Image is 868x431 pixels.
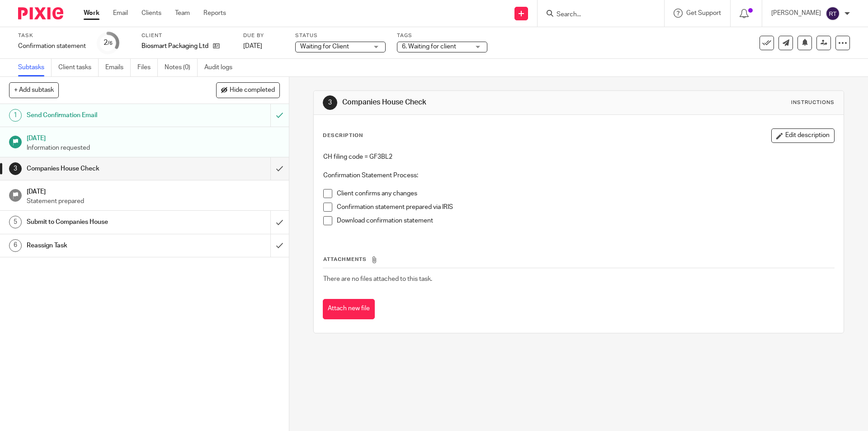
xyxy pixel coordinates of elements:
[27,197,280,206] p: Statement prepared
[27,239,183,252] h1: Reassign Task
[18,32,86,39] label: Task
[142,9,161,18] a: Clients
[771,9,821,18] p: [PERSON_NAME]
[323,257,367,262] span: Attachments
[337,189,834,198] p: Client confirms any changes
[18,42,86,51] div: Confirmation statement
[58,59,99,76] a: Client tasks
[556,11,637,19] input: Search
[337,203,834,212] p: Confirmation statement prepared via IRIS
[84,9,99,18] a: Work
[342,98,598,107] h1: Companies House Check
[27,143,280,152] p: Information requested
[18,7,63,19] img: Pixie
[243,32,284,39] label: Due by
[323,132,363,139] p: Description
[771,128,835,143] button: Edit description
[791,99,835,106] div: Instructions
[402,43,456,50] span: 6. Waiting for client
[826,6,840,21] img: svg%3E
[113,9,128,18] a: Email
[137,59,158,76] a: Files
[323,276,432,282] span: There are no files attached to this task.
[27,162,183,175] h1: Companies House Check
[295,32,386,39] label: Status
[9,109,22,122] div: 1
[175,9,190,18] a: Team
[9,216,22,228] div: 5
[108,41,113,46] small: /6
[230,87,275,94] span: Hide completed
[686,10,721,16] span: Get Support
[9,82,59,98] button: + Add subtask
[142,42,208,51] p: Biosmart Packaging Ltd
[18,59,52,76] a: Subtasks
[27,215,183,229] h1: Submit to Companies House
[323,95,337,110] div: 3
[142,32,232,39] label: Client
[165,59,198,76] a: Notes (0)
[323,171,834,180] p: Confirmation Statement Process:
[104,38,113,48] div: 2
[323,299,375,319] button: Attach new file
[300,43,349,50] span: Waiting for Client
[27,132,280,143] h1: [DATE]
[204,59,239,76] a: Audit logs
[397,32,487,39] label: Tags
[9,162,22,175] div: 3
[337,216,834,225] p: Download confirmation statement
[27,109,183,122] h1: Send Confirmation Email
[243,43,262,49] span: [DATE]
[9,239,22,252] div: 6
[323,152,834,161] p: CH filing code = GF3BL2
[203,9,226,18] a: Reports
[27,185,280,196] h1: [DATE]
[105,59,131,76] a: Emails
[216,82,280,98] button: Hide completed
